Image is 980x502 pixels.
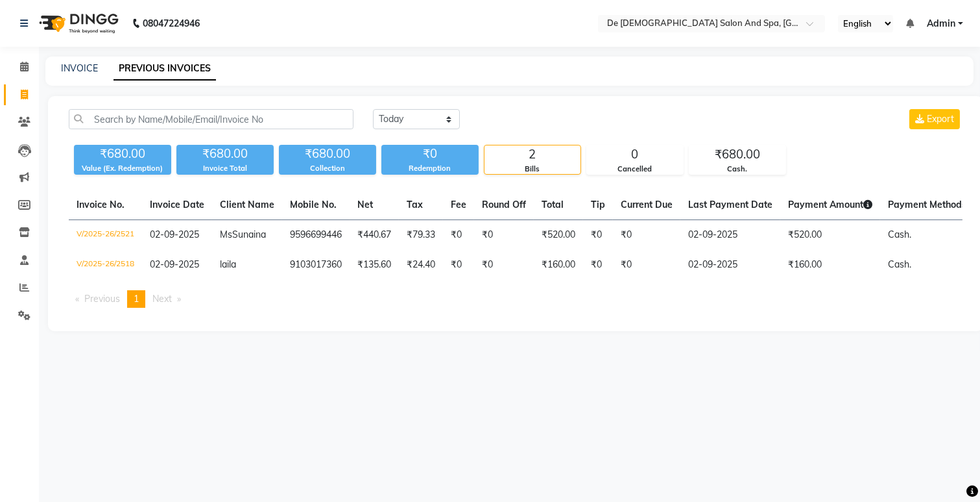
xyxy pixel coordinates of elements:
span: Cash. [888,258,911,270]
span: Fee [451,199,466,210]
span: Admin [927,17,955,31]
td: ₹520.00 [534,220,583,251]
td: ₹0 [613,250,680,280]
a: PREVIOUS INVOICES [114,57,216,81]
div: Value (Ex. Redemption) [74,163,171,174]
td: V/2025-26/2518 [69,250,142,280]
td: ₹440.67 [350,220,399,251]
div: Cash. [689,164,785,175]
td: ₹135.60 [350,250,399,280]
span: Ms [220,229,232,240]
span: Next [152,293,172,305]
td: ₹0 [443,250,474,280]
td: ₹520.00 [780,220,880,251]
span: Export [927,113,954,125]
span: Cash. [888,229,911,240]
span: Payment Methods [888,199,975,210]
div: Collection [279,163,376,174]
td: 02-09-2025 [680,220,780,251]
span: Client Name [220,199,274,210]
div: ₹0 [381,145,479,163]
a: INVOICE [61,62,98,74]
span: Previous [84,293,120,305]
div: Cancelled [587,164,683,175]
div: 2 [484,145,580,164]
span: Round Off [482,199,526,210]
td: ₹0 [474,220,534,251]
nav: Pagination [69,290,962,308]
div: 0 [587,145,683,164]
span: Invoice No. [77,199,125,210]
div: Redemption [381,163,479,174]
td: ₹0 [443,220,474,251]
span: 1 [134,293,139,305]
td: ₹79.33 [399,220,443,251]
td: 02-09-2025 [680,250,780,280]
td: 9103017360 [282,250,350,280]
td: 9596699446 [282,220,350,251]
span: 02-09-2025 [150,258,199,270]
span: 02-09-2025 [150,229,199,240]
td: ₹160.00 [534,250,583,280]
span: Tip [591,199,605,210]
td: ₹0 [613,220,680,251]
span: Tax [407,199,423,210]
span: Sunaina [232,229,266,240]
td: ₹0 [583,220,613,251]
b: 08047224946 [143,5,200,42]
td: V/2025-26/2521 [69,220,142,251]
span: Net [357,199,373,210]
span: Total [542,199,564,210]
button: Export [909,109,960,129]
td: ₹160.00 [780,250,880,280]
div: ₹680.00 [689,145,785,164]
div: ₹680.00 [176,145,274,163]
div: ₹680.00 [74,145,171,163]
td: ₹0 [583,250,613,280]
div: ₹680.00 [279,145,376,163]
img: logo [33,5,122,42]
span: laila [220,258,236,270]
span: Invoice Date [150,199,204,210]
div: Bills [484,164,580,175]
span: Last Payment Date [688,199,772,210]
span: Payment Amount [788,199,872,210]
input: Search by Name/Mobile/Email/Invoice No [69,109,353,129]
div: Invoice Total [176,163,274,174]
td: ₹24.40 [399,250,443,280]
td: ₹0 [474,250,534,280]
span: Current Due [621,199,673,210]
span: Mobile No. [290,199,337,210]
